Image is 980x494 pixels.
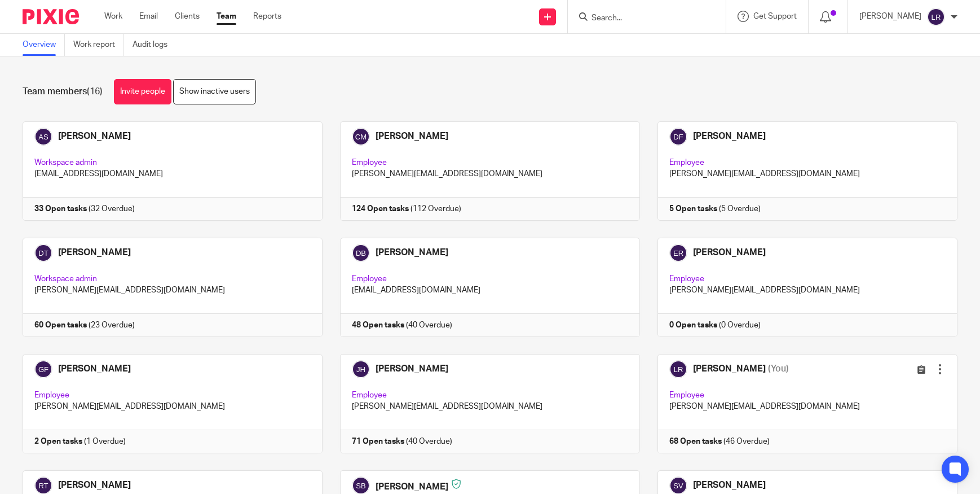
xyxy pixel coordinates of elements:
span: (16) [87,87,103,96]
a: Show inactive users [173,79,256,104]
p: [PERSON_NAME] [859,11,921,22]
a: Clients [175,11,200,22]
a: Work [104,11,122,22]
img: Pixie [23,9,79,24]
span: Get Support [753,12,797,20]
img: svg%3E [927,8,945,26]
a: Work report [73,34,124,56]
a: Team [217,11,236,22]
a: Email [139,11,158,22]
a: Reports [253,11,281,22]
h1: Team members [23,86,103,98]
a: Overview [23,34,65,56]
a: Audit logs [133,34,176,56]
input: Search [590,14,692,24]
a: Invite people [114,79,171,104]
